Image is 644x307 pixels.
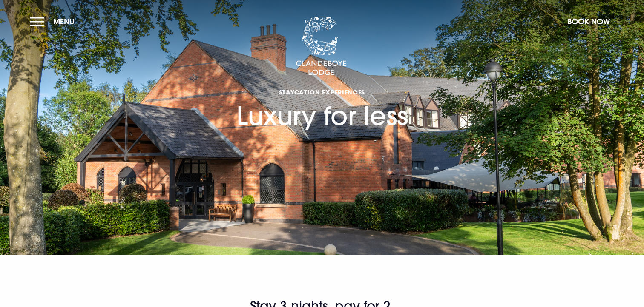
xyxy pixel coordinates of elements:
[296,17,347,76] img: Clandeboye Lodge
[53,17,75,26] span: Menu
[563,12,614,31] button: Book Now
[236,50,408,131] h1: Luxury for less
[30,12,79,31] button: Menu
[236,88,408,96] span: Staycation Experiences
